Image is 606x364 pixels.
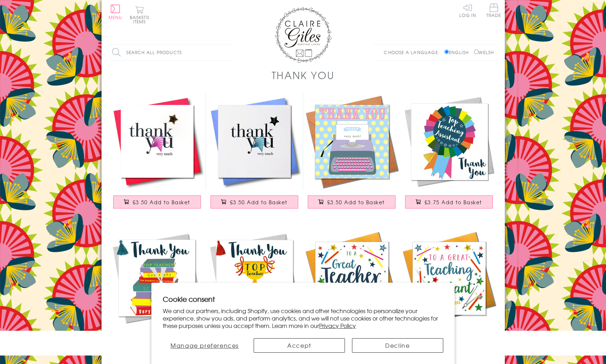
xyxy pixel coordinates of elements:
a: Thank you Teacher Card, School, Embellished with pompoms £3.75 Add to Basket [303,230,400,352]
img: Thank you Teacher Card, School, Embellished with pompoms [303,230,400,327]
a: Thank You Card, Typewriter, Thank You Very Much! £3.50 Add to Basket [303,93,400,216]
a: Thank You Teaching Assistant Card, Rosette, Embellished with a colourful tassel £3.75 Add to Basket [400,93,498,216]
span: 0 items [133,14,149,25]
input: Search all products [109,45,232,60]
img: Thank You Card, Blue Star, Thank You Very Much, Embellished with a padded star [206,93,303,190]
img: Thank You Teaching Assistant Card, Rosette, Embellished with a colourful tassel [400,93,498,190]
h1: Thank You [272,68,335,82]
img: Thank You Teacher Card, Medal & Books, Embellished with a colourful tassel [109,230,206,327]
img: Thank You Card, Pink Star, Thank You Very Much, Embellished with a padded star [109,93,206,190]
button: £3.75 Add to Basket [405,195,493,209]
span: Manage preferences [171,341,239,350]
a: Thank You Teacher Card, Trophy, Embellished with a colourful tassel £3.75 Add to Basket [206,230,303,352]
h2: Cookie consent [163,294,443,304]
button: £3.50 Add to Basket [113,195,201,209]
button: Decline [352,338,443,353]
label: English [444,49,472,55]
a: Thank you Teaching Assistand Card, School, Embellished with pompoms £3.75 Add to Basket [400,230,498,352]
span: Trade [486,4,501,17]
a: Log In [459,4,476,17]
input: Search [225,45,232,60]
span: £3.50 Add to Basket [133,199,190,206]
img: Thank You Teacher Card, Trophy, Embellished with a colourful tassel [206,230,303,327]
button: £3.50 Add to Basket [210,195,298,209]
img: Claire Giles Greetings Cards [275,7,331,63]
button: £3.50 Add to Basket [308,195,396,209]
p: Choose a language: [384,49,443,55]
img: Thank you Teaching Assistand Card, School, Embellished with pompoms [400,230,498,327]
span: £3.50 Add to Basket [230,199,288,206]
input: Welsh [474,49,479,54]
span: Menu [109,14,122,20]
a: Privacy Policy [319,321,356,330]
span: £3.50 Add to Basket [327,199,385,206]
a: Trade [486,4,501,19]
button: Menu [109,5,122,19]
button: Manage preferences [163,338,247,353]
a: Thank You Teacher Card, Medal & Books, Embellished with a colourful tassel £3.75 Add to Basket [109,230,206,352]
label: Welsh [474,49,494,55]
button: Accept [254,338,345,353]
p: We and our partners, including Shopify, use cookies and other technologies to personalize your ex... [163,307,443,329]
span: £3.75 Add to Basket [425,199,482,206]
a: Thank You Card, Blue Star, Thank You Very Much, Embellished with a padded star £3.50 Add to Basket [206,93,303,216]
img: Thank You Card, Typewriter, Thank You Very Much! [303,93,400,190]
a: Thank You Card, Pink Star, Thank You Very Much, Embellished with a padded star £3.50 Add to Basket [109,93,206,216]
button: Basket0 items [130,6,149,24]
input: English [444,49,449,54]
